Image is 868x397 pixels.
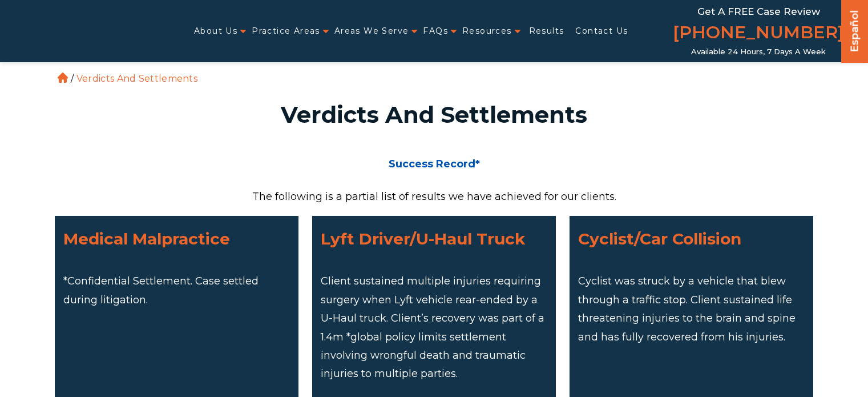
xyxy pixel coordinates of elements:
p: Client sustained multiple injuries requiring surgery when Lyft vehicle rear-ended by a U-Haul tru... [321,272,547,383]
a: Contact Us [575,19,628,43]
h3: Medical Malpractice [63,224,290,253]
h3: Lyft Driver/U-Haul Truck [321,224,547,253]
li: Verdicts And Settlements [74,73,200,84]
a: Resources [462,19,512,43]
p: *Confidential Settlement. Case settled during litigation. [63,272,290,309]
a: FAQs [423,19,448,43]
a: Areas We Serve [334,19,409,43]
p: Cyclist was struck by a vehicle that blew through a traffic stop. Client sustained life threateni... [578,272,805,346]
h3: Cyclist/Car Collision [578,224,805,253]
a: Practice Areas [252,19,320,43]
a: [PHONE_NUMBER] [673,20,844,47]
span: Available 24 Hours, 7 Days a Week [691,47,826,57]
a: About Us [194,19,237,43]
span: Get a FREE Case Review [697,6,820,17]
span: Success Record* [389,158,480,170]
p: The following is a partial list of results we have achieved for our clients. [55,187,814,206]
h1: Verdicts And Settlements [62,103,807,126]
a: Home [58,73,68,83]
a: Results [529,19,564,43]
img: Auger & Auger Accident and Injury Lawyers Logo [7,20,150,42]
